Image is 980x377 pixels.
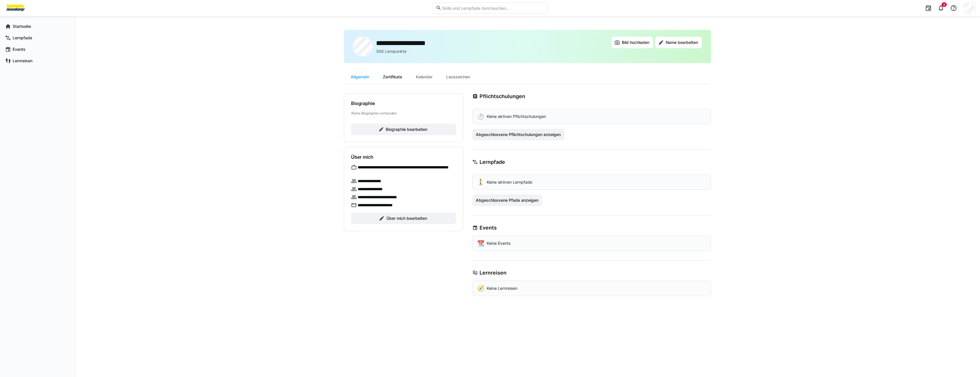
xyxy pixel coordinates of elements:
[480,93,525,100] h3: Pflichtschulungen
[351,154,373,160] h4: Über mich
[487,114,546,119] p: Keine aktiven Pflichtschulungen
[472,129,565,140] button: Abgeschlossene Pflichtschulungen anzeigen
[487,285,517,291] p: Keine Lernreisen
[477,240,484,246] div: 📆
[475,132,562,137] span: Abgeschlossene Pflichtschulungen anzeigen
[385,215,428,221] span: Über mich bearbeiten
[351,124,456,135] button: Biographie bearbeiten
[611,37,653,48] button: Bild hochladen
[351,213,456,224] button: Über mich bearbeiten
[376,48,406,54] p: 308 Lernpunkte
[409,70,439,84] div: Kalender
[477,179,484,185] div: 🚶
[621,40,650,45] span: Bild hochladen
[351,100,375,106] h4: Biographie
[480,270,506,276] h3: Lernreisen
[472,195,542,206] button: Abgeschlossene Pfade anzeigen
[385,127,428,132] span: Biographie bearbeiten
[344,70,376,84] div: Allgemein
[475,197,539,203] span: Abgeschlossene Pfade anzeigen
[487,240,511,246] p: Keine Events
[351,111,456,116] p: Keine Biographie vorhanden
[439,70,477,84] div: Lesezeichen
[655,37,702,48] button: Name bearbeiten
[480,159,505,165] h3: Lernpfade
[487,179,532,185] p: Keine aktiven Lernpfade
[376,70,409,84] div: Zertifikate
[665,40,699,45] span: Name bearbeiten
[441,5,544,11] input: Skills und Lernpfade durchsuchen…
[477,285,484,291] div: 🧭
[477,114,484,119] div: ⏱️
[480,225,497,231] h3: Events
[943,3,945,6] span: 9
